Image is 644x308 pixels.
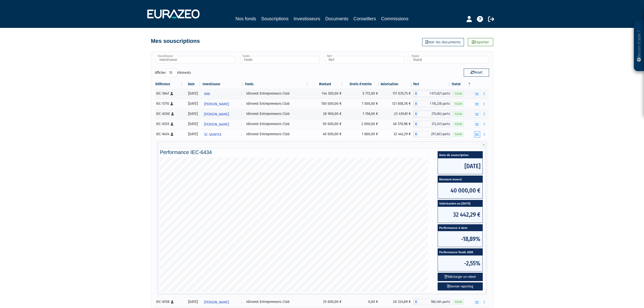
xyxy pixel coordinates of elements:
span: Performance fonds 2025 [438,249,482,255]
th: Référence : activer pour trier la colonne par ordre croissant [155,80,184,89]
a: Souscriptions [261,15,289,23]
span: 32 442,29 € [438,207,482,223]
div: A - Idinvest Entrepreneurs Club [413,100,451,107]
select: Afficheréléments [166,69,177,77]
span: Date de souscription [438,151,482,158]
i: Voir l'investisseur [241,99,242,109]
span: A [413,131,418,138]
div: A - Idinvest Entrepreneurs Club [413,131,451,138]
th: Statut : activer pour trier la colonne par ordre d&eacute;croissant [451,80,471,89]
div: [DATE] [186,111,200,116]
span: [DATE] [438,158,482,174]
div: A - Idinvest Entrepreneurs Club [413,299,451,305]
td: 144 300,00 € [310,89,344,99]
span: Valide [453,112,464,116]
td: 28 900,00 € [310,109,344,119]
th: Date: activer pour trier la colonne par ordre croissant [184,80,202,89]
a: Documents [325,15,348,22]
i: [Français] Personne physique [170,92,173,95]
td: 117 035,75 € [381,89,413,99]
div: Idinvest Entrepreneurs Club [246,299,308,304]
div: Idinvest Entrepreneurs Club [246,121,308,127]
span: Valide [453,132,464,137]
span: A [413,121,418,127]
a: Nos fonds [236,15,256,22]
span: 372,245 parts [418,121,451,127]
div: A - Idinvest Entrepreneurs Club [413,121,451,127]
a: [PERSON_NAME] [202,109,245,119]
a: IMR [202,89,245,99]
a: Conseillers [353,15,376,22]
td: 23 439,61 € [381,109,413,119]
td: 2 000,00 € [344,119,381,129]
i: Voir l'investisseur [241,298,242,307]
span: 1 116,238 parts [418,100,451,107]
a: [PERSON_NAME] [202,297,245,307]
a: Investisseurs [294,15,320,22]
td: 20 324,89 € [381,297,413,307]
div: [DATE] [186,299,200,304]
span: [PERSON_NAME] [204,99,229,109]
td: 121 658,78 € [381,99,413,109]
a: SC SAINTEX [202,129,245,139]
span: 40 000,00 € [438,183,482,198]
span: A [413,299,418,305]
a: Voir les documents [422,38,464,46]
td: 0,00 € [344,297,381,307]
a: Exporter [468,38,493,46]
i: [Français] Personne physique [171,133,173,136]
th: Montant: activer pour trier la colonne par ordre croissant [310,80,344,89]
i: Voir l'investisseur [241,110,242,119]
span: Valide [453,300,464,304]
span: Valide [453,101,464,106]
i: Voir l'investisseur [241,89,242,99]
h4: Performance IEC-6434 [160,149,484,155]
button: Télécharger un relevé [438,273,483,281]
i: [Français] Personne physique [171,123,173,126]
div: Idinvest Entrepreneurs Club [246,131,308,137]
td: 1 156,00 € [344,109,381,119]
i: [Français] Personne physique [171,112,174,115]
a: Dernier reporting [438,282,483,291]
span: 215,062 parts [418,111,451,117]
td: 1 600,00 € [344,129,381,139]
span: Valide [453,91,464,96]
div: Idinvest Entrepreneurs Club [246,101,308,106]
span: SC SAINTEX [204,130,221,139]
span: 297,663 parts [418,131,451,138]
td: 50 000,00 € [310,119,344,129]
div: [DATE] [186,121,200,127]
span: Valide [453,122,464,127]
span: -18,89% [438,231,482,247]
th: Fonds: activer pour trier la colonne par ordre croissant [244,80,309,89]
div: IEC-6353 [156,121,182,127]
td: 5 772,00 € [344,89,381,99]
div: [DATE] [186,101,200,106]
p: Besoin d'aide ? [636,23,642,69]
span: [PERSON_NAME] [204,110,229,119]
span: [PERSON_NAME] [204,120,229,129]
th: Valorisation: activer pour trier la colonne par ordre croissant [381,80,413,89]
img: 1732889491-logotype_eurazeo_blanc_rvb.png [147,9,200,19]
td: 32 442,29 € [381,129,413,139]
div: [DATE] [186,91,200,96]
th: Droits d'entrée: activer pour trier la colonne par ordre croissant [344,80,381,89]
td: 150 000,00 € [310,99,344,109]
span: 1 073,821 parts [418,90,451,97]
div: A - Idinvest Entrepreneurs Club [413,111,451,117]
button: Reset [464,69,489,77]
div: Idinvest Entrepreneurs Club [246,111,308,116]
span: A [413,100,418,107]
span: A [413,111,418,117]
i: [Français] Personne physique [170,102,173,105]
td: 40 000,00 € [310,129,344,139]
i: [Français] Personne physique [171,300,174,303]
span: IMR [204,89,210,99]
div: IEC-6434 [156,131,182,137]
div: IEC-5647 [156,91,182,96]
div: [DATE] [186,131,200,137]
div: IEC-6708 [156,299,182,304]
td: 1 500,00 € [344,99,381,109]
span: -2,55% [438,255,482,271]
span: 186,484 parts [418,299,451,305]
